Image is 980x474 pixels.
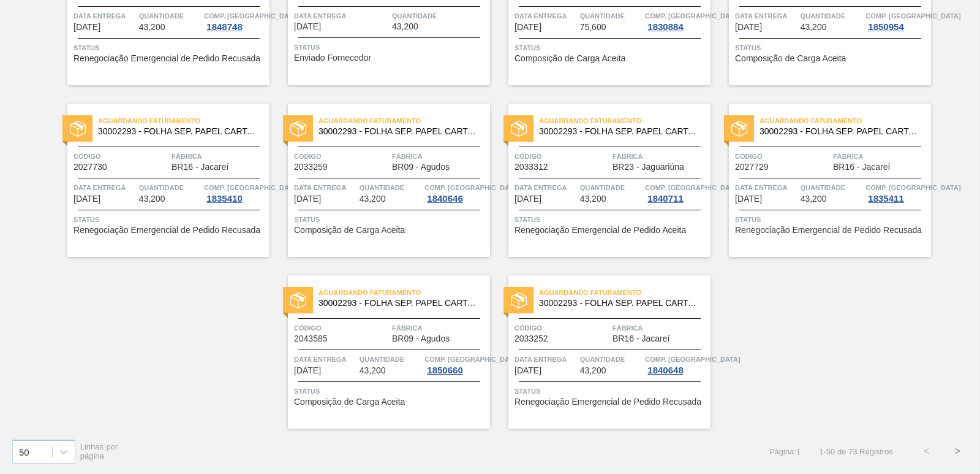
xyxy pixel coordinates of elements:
[801,182,863,194] span: Quantidade
[801,194,827,204] span: 43,200
[171,150,266,162] span: Fábrica
[514,150,609,162] span: Código
[204,182,266,204] a: Comp. [GEOGRAPHIC_DATA]1835410
[360,194,386,204] span: 43,200
[580,353,643,365] span: Quantidade
[19,446,29,457] div: 50
[514,226,686,235] span: Renegociação Emergencial de Pedido Aceita
[294,41,487,53] span: Status
[514,162,548,172] span: 2033312
[514,23,541,32] span: 31/10/2025
[514,353,577,365] span: Data Entrega
[424,182,487,204] a: Comp. [GEOGRAPHIC_DATA]1840646
[318,286,490,299] span: Aguardando Faturamento
[514,322,609,334] span: Código
[73,54,260,63] span: Renegociação Emergencial de Pedido Recusada
[70,121,86,137] img: status
[139,23,165,32] span: 43,200
[612,334,669,343] span: BR16 - Jacareí
[580,23,606,32] span: 75,600
[73,182,136,194] span: Data Entrega
[911,436,942,467] button: <
[645,22,685,32] div: 1830884
[514,10,577,22] span: Data Entrega
[294,334,328,343] span: 2043585
[801,23,827,32] span: 43,200
[735,42,928,54] span: Status
[294,150,389,162] span: Código
[360,366,386,375] span: 43,200
[294,397,405,407] span: Composição de Carga Aceita
[392,22,418,31] span: 43,200
[392,162,450,172] span: BR09 - Agudos
[511,121,527,137] img: status
[73,162,107,172] span: 2027730
[290,121,306,137] img: status
[865,22,906,32] div: 1850954
[204,10,266,32] a: Comp. [GEOGRAPHIC_DATA]1848748
[392,322,487,334] span: Fábrica
[645,182,707,204] a: Comp. [GEOGRAPHIC_DATA]1840711
[514,397,701,407] span: Renegociação Emergencial de Pedido Recusada
[294,53,371,63] span: Enviado Fornecedor
[360,353,422,365] span: Quantidade
[514,334,548,343] span: 2033252
[735,10,797,22] span: Data Entrega
[424,365,465,375] div: 1850660
[424,353,487,375] a: Comp. [GEOGRAPHIC_DATA]1850660
[539,115,710,127] span: Aguardando Faturamento
[769,447,801,456] span: Página : 1
[865,182,960,194] span: Comp. Carga
[98,127,260,136] span: 30002293 - FOLHA SEP. PAPEL CARTAO 1200x1000M 350g
[73,213,266,226] span: Status
[612,162,684,172] span: BR23 - Jaguariúna
[204,182,299,194] span: Comp. Carga
[645,10,740,22] span: Comp. Carga
[833,150,928,162] span: Fábrica
[735,194,762,204] span: 03/11/2025
[645,365,685,375] div: 1840648
[865,10,960,22] span: Comp. Carga
[171,162,228,172] span: BR16 - Jacareí
[424,353,519,365] span: Comp. Carga
[612,150,707,162] span: Fábrica
[294,385,487,397] span: Status
[490,275,710,429] a: statusAguardando Faturamento30002293 - FOLHA SEP. PAPEL CARTAO 1200x1000M 350gCódigo2033252Fábric...
[612,322,707,334] span: Fábrica
[269,275,490,429] a: statusAguardando Faturamento30002293 - FOLHA SEP. PAPEL CARTAO 1200x1000M 350gCódigo2043585Fábric...
[392,334,450,343] span: BR09 - Agudos
[645,182,740,194] span: Comp. Carga
[801,10,863,22] span: Quantidade
[424,182,519,194] span: Comp. Carga
[294,162,328,172] span: 2033259
[269,104,490,257] a: statusAguardando Faturamento30002293 - FOLHA SEP. PAPEL CARTAO 1200x1000M 350gCódigo2033259Fábric...
[539,299,701,308] span: 30002293 - FOLHA SEP. PAPEL CARTAO 1200x1000M 350g
[735,54,846,63] span: Composição de Carga Aceita
[645,353,740,365] span: Comp. Carga
[539,127,701,136] span: 30002293 - FOLHA SEP. PAPEL CARTAO 1200x1000M 350g
[318,115,490,127] span: Aguardando Faturamento
[294,182,356,194] span: Data Entrega
[360,182,422,194] span: Quantidade
[490,104,710,257] a: statusAguardando Faturamento30002293 - FOLHA SEP. PAPEL CARTAO 1200x1000M 350gCódigo2033312Fábric...
[865,10,928,32] a: Comp. [GEOGRAPHIC_DATA]1850954
[514,54,625,63] span: Composição de Carga Aceita
[759,115,931,127] span: Aguardando Faturamento
[290,292,306,308] img: status
[392,150,487,162] span: Fábrica
[294,226,405,235] span: Composição de Carga Aceita
[139,182,202,194] span: Quantidade
[539,286,710,299] span: Aguardando Faturamento
[731,121,747,137] img: status
[833,162,890,172] span: BR16 - Jacareí
[294,10,389,22] span: Data Entrega
[318,299,480,308] span: 30002293 - FOLHA SEP. PAPEL CARTAO 1200x1000M 350g
[865,194,906,204] div: 1835411
[424,194,465,204] div: 1840646
[514,194,541,204] span: 03/11/2025
[580,182,643,194] span: Quantidade
[139,10,202,22] span: Quantidade
[318,127,480,136] span: 30002293 - FOLHA SEP. PAPEL CARTAO 1200x1000M 350g
[865,182,928,204] a: Comp. [GEOGRAPHIC_DATA]1835411
[942,436,973,467] button: >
